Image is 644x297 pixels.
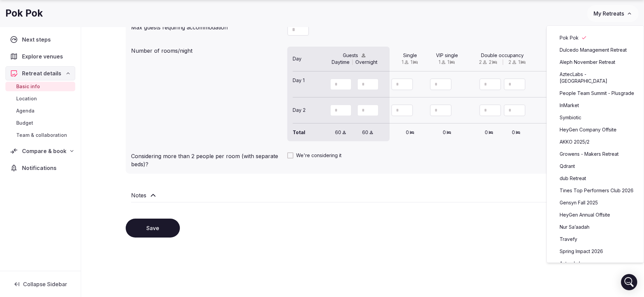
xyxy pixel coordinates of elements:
[554,258,637,276] a: Aztec Labs - [GEOGRAPHIC_DATA] (June)
[5,161,75,175] a: Notifications
[131,191,146,199] h2: Notes
[540,55,589,62] div: Total
[22,69,61,77] span: Retreat details
[554,246,637,257] a: Spring Impact 2026
[5,94,75,103] a: Location
[554,57,637,68] a: Aleph November Retreat
[16,132,67,139] span: Team & collaboration
[554,112,637,123] a: Symbiotic
[22,147,66,155] span: Compare & book
[5,49,75,64] a: Explore venues
[330,129,352,136] div: 60
[287,152,293,158] button: We're considering it
[411,59,412,66] span: 1
[554,88,637,99] a: People Team Summit - Plusgrade
[16,83,40,90] span: Basic info
[621,274,637,290] div: Open Intercom Messenger
[436,129,458,136] div: 0
[508,59,511,66] span: 2
[16,95,37,102] span: Location
[554,137,637,147] a: AKKO 2025/2
[554,124,637,135] a: HeyGen Company Offsite
[475,52,530,59] div: Double occupancy
[435,52,459,59] div: VIP single
[554,197,637,208] a: Gensyn Fall 2025
[5,82,75,91] a: Basic info
[518,59,520,66] span: 1
[439,59,440,66] span: 1
[554,69,637,86] a: AztecLabs - [GEOGRAPHIC_DATA]
[5,7,43,20] h1: Pok Pok
[398,52,422,59] div: Single
[287,152,595,159] label: We're considering it
[478,129,500,136] div: 0
[23,281,67,288] span: Collapse Sidebar
[554,173,637,184] a: dub Retreat
[554,161,637,172] a: Qdrant
[448,59,449,66] span: 1
[293,55,317,62] div: Day
[317,52,392,59] div: Guests
[126,219,180,238] button: Save
[479,59,482,66] span: 2
[131,149,282,168] div: Considering more than 2 people per room (with separate beds)?
[22,164,59,172] span: Notifications
[357,129,379,136] div: 60
[554,45,637,55] a: Dulcedo Management Retreat
[5,106,75,116] a: Agenda
[554,185,637,196] a: Tines Top Performers Club 2026
[554,234,637,245] a: Travefy
[554,100,637,111] a: InMarket
[505,129,527,136] div: 0
[293,77,317,92] div: Day 1
[22,35,54,44] span: Next steps
[587,5,639,22] button: My Retreats
[5,277,75,292] button: Collapse Sidebar
[131,44,282,55] div: Number of rooms/night
[5,130,75,140] a: Team & collaboration
[22,52,66,60] span: Explore venues
[5,32,75,47] a: Next steps
[293,103,317,118] div: Day 2
[594,10,624,17] span: My Retreats
[355,59,377,66] div: Overnight
[554,222,637,232] a: Nur Sa’aadah
[399,129,421,136] div: 0
[489,59,492,66] span: 2
[16,107,35,114] span: Agenda
[554,209,637,220] a: HeyGen Annual Offsite
[554,149,637,159] a: Growens - Makers Retreat
[402,59,403,66] span: 1
[554,32,637,43] a: Pok Pok
[16,120,33,126] span: Budget
[332,59,350,66] div: Daytime
[293,129,317,136] div: Total
[5,118,75,128] a: Budget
